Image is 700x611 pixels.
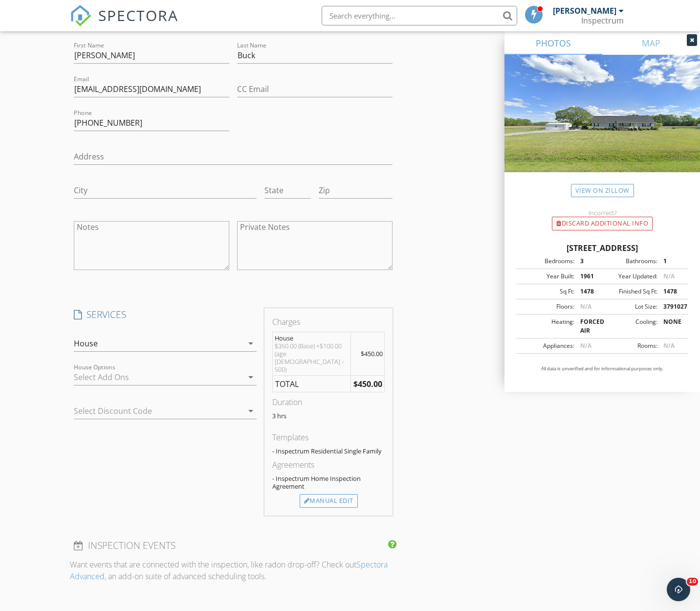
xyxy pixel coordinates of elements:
[657,287,685,296] div: 1478
[602,257,657,266] div: Bathrooms:
[272,447,385,455] div: - Inspectrum Residential Single Family
[98,5,178,25] span: SPECTORA
[322,6,517,25] input: Search everything...
[272,396,385,408] div: Duration
[70,559,396,582] p: Want events that are connected with the inspection, like radon drop-off? Check out , an add-on su...
[504,209,700,217] div: Incorrect?
[667,578,690,601] iframe: Intercom live chat
[519,341,574,350] div: Appliances:
[245,338,257,349] i: arrow_drop_down
[574,272,602,281] div: 1961
[519,302,574,311] div: Floors:
[275,334,349,342] div: House
[580,341,591,350] span: N/A
[272,475,385,490] div: - Inspectrum Home Inspection Agreement
[519,272,574,281] div: Year Built:
[74,308,257,321] h4: SERVICES
[553,6,616,16] div: [PERSON_NAME]
[272,459,385,471] div: Agreements
[272,431,385,443] div: Templates
[245,371,257,383] i: arrow_drop_down
[580,302,591,311] span: N/A
[602,272,657,281] div: Year Updated:
[602,31,700,55] a: MAP
[504,55,700,196] img: streetview
[574,317,602,335] div: FORCED AIR
[602,302,657,311] div: Lot Size:
[275,342,349,373] div: $350.00 (Base) +$100.00 (age [DEMOGRAPHIC_DATA] - 500)
[663,272,675,280] span: N/A
[74,539,393,552] h4: INSPECTION EVENTS
[70,5,91,26] img: The Best Home Inspection Software - Spectora
[519,287,574,296] div: Sq Ft:
[581,16,624,25] div: Inspectrum
[687,578,698,586] span: 10
[361,349,383,358] span: $450.00
[70,13,178,34] a: SPECTORA
[552,217,653,230] div: Discard Additional info
[657,317,685,335] div: NONE
[602,341,657,350] div: Rooms:
[74,339,98,348] div: House
[245,405,257,417] i: arrow_drop_down
[571,184,634,197] a: View on Zillow
[70,559,388,582] a: Spectora Advanced
[272,316,385,328] div: Charges
[657,257,685,266] div: 1
[504,31,602,55] a: PHOTOS
[516,242,688,254] div: [STREET_ADDRESS]
[519,257,574,266] div: Bedrooms:
[663,341,675,350] span: N/A
[300,494,358,508] div: Manual Edit
[602,287,657,296] div: Finished Sq Ft:
[272,412,385,420] p: 3 hrs
[516,365,688,372] p: All data is unverified and for informational purposes only.
[657,302,685,311] div: 3791027
[574,287,602,296] div: 1478
[602,317,657,335] div: Cooling:
[353,379,382,389] strong: $450.00
[519,317,574,335] div: Heating:
[273,375,351,392] td: TOTAL
[574,257,602,266] div: 3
